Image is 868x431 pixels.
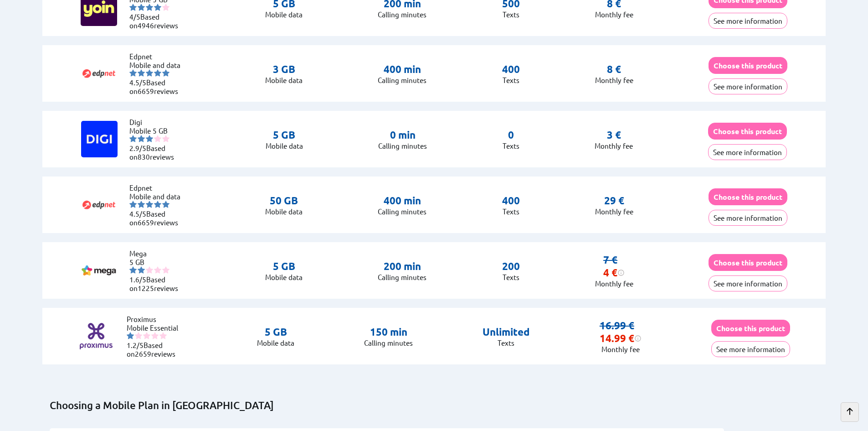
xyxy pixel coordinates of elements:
li: Based on reviews [129,78,184,95]
p: Monthly fee [595,279,633,288]
span: 4946 [138,21,154,30]
p: Mobile data [265,273,303,281]
button: See more information [709,275,787,291]
img: starnr5 [162,4,169,11]
s: 16.99 € [600,319,634,332]
img: starnr1 [129,266,137,274]
span: 6659 [138,218,154,227]
img: starnr5 [162,69,169,77]
li: Based on reviews [129,144,184,161]
img: starnr5 [162,201,169,208]
span: 4.5/5 [129,78,146,87]
li: Mobile and data [129,192,184,201]
img: starnr2 [138,135,145,142]
p: Monthly fee [595,207,633,216]
img: starnr5 [159,332,167,339]
a: Choose this product [711,324,790,332]
div: 14.99 € [600,332,642,345]
p: 200 [502,260,520,273]
a: See more information [708,148,787,156]
button: See more information [709,210,787,226]
img: starnr4 [154,201,161,208]
span: 2659 [135,349,151,358]
button: See more information [711,341,790,357]
img: starnr2 [138,69,145,77]
p: Texts [502,207,520,216]
img: starnr3 [146,266,153,274]
img: information [634,335,642,342]
span: 2.9/5 [129,144,146,152]
p: Monthly fee [595,141,633,150]
p: Texts [502,10,520,19]
p: Unlimited [483,326,530,338]
a: Choose this product [708,127,787,135]
p: Mobile data [266,141,303,150]
p: Texts [502,76,520,84]
p: Mobile data [265,76,303,84]
p: Calling minutes [378,76,426,84]
p: Calling minutes [378,141,427,150]
p: 0 [503,129,519,141]
img: starnr5 [162,266,169,274]
p: 0 min [378,129,427,141]
p: 5 GB [257,326,294,338]
li: Based on reviews [127,341,181,358]
img: starnr5 [162,135,169,142]
p: 3 GB [265,63,303,76]
a: Choose this product [709,61,787,70]
img: information [617,269,625,276]
img: starnr4 [154,69,161,77]
p: 400 [502,63,520,76]
img: starnr3 [146,135,153,142]
img: starnr2 [135,332,142,339]
span: 1.6/5 [129,275,146,284]
p: Calling minutes [378,10,426,19]
img: starnr4 [151,332,159,339]
p: Mobile data [265,10,303,19]
p: 150 min [364,326,413,338]
img: starnr4 [154,266,161,274]
p: Texts [502,273,520,281]
li: Based on reviews [129,12,184,30]
a: See more information [709,213,787,222]
p: 200 min [378,260,426,273]
li: Mega [129,249,184,258]
li: Based on reviews [129,209,184,227]
img: starnr1 [127,332,134,339]
img: starnr1 [129,201,137,208]
img: Logo of Mega [81,252,117,289]
div: 4 € [603,266,625,279]
li: Based on reviews [129,275,184,292]
p: 3 € [607,129,621,141]
p: Calling minutes [378,273,426,281]
a: See more information [709,279,787,288]
p: Calling minutes [378,207,426,216]
li: Edpnet [129,52,184,61]
p: 5 GB [266,129,303,141]
img: starnr3 [143,332,150,339]
button: See more information [709,13,787,29]
button: See more information [708,144,787,160]
a: Choose this product [709,192,787,201]
s: 7 € [603,254,617,266]
li: Edpnet [129,183,184,192]
p: Mobile data [265,207,303,216]
li: Proximus [127,315,181,323]
span: 830 [138,152,150,161]
p: Monthly fee [595,76,633,84]
img: starnr4 [154,135,161,142]
img: starnr3 [146,4,153,11]
li: Mobile and data [129,61,184,69]
li: 5 GB [129,258,184,266]
a: See more information [709,16,787,25]
img: starnr1 [129,135,137,142]
img: starnr1 [129,69,137,77]
p: 50 GB [265,194,303,207]
span: 6659 [138,87,154,95]
p: Texts [503,141,519,150]
h2: Choosing a Mobile Plan in [GEOGRAPHIC_DATA] [50,399,826,412]
p: Monthly fee [600,345,642,353]
img: Logo of Digi [81,121,118,157]
a: Choose this product [709,258,787,267]
button: Choose this product [709,57,787,74]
